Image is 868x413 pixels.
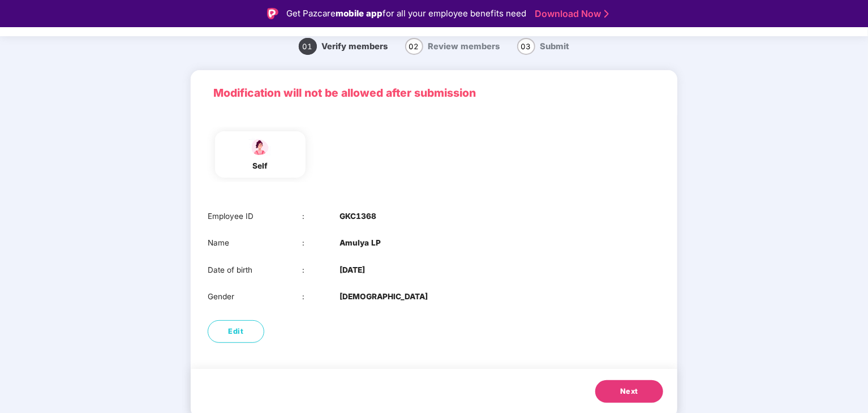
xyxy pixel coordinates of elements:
[322,41,388,51] span: Verify members
[208,210,302,222] div: Employee ID
[213,84,655,101] p: Modification will not be allowed after submission
[208,264,302,276] div: Date of birth
[286,7,526,20] div: Get Pazcare for all your employee benefits need
[302,210,340,222] div: :
[340,210,376,222] b: GKC1368
[540,41,570,51] span: Submit
[229,326,244,337] span: Edit
[208,237,302,249] div: Name
[267,8,278,19] img: Logo
[302,237,340,249] div: :
[340,237,381,249] b: Amulya LP
[246,137,274,157] img: svg+xml;base64,PHN2ZyBpZD0iU3BvdXNlX2ljb24iIHhtbG5zPSJodHRwOi8vd3d3LnczLm9yZy8yMDAwL3N2ZyIgd2lkdG...
[604,8,609,20] img: Stroke
[336,8,383,19] strong: mobile app
[340,291,428,303] b: [DEMOGRAPHIC_DATA]
[620,386,638,397] span: Next
[595,380,663,403] button: Next
[208,320,264,343] button: Edit
[405,38,423,55] span: 02
[302,291,340,303] div: :
[246,160,274,172] div: self
[428,41,500,51] span: Review members
[208,291,302,303] div: Gender
[299,38,317,55] span: 01
[517,38,535,55] span: 03
[340,264,365,276] b: [DATE]
[302,264,340,276] div: :
[535,8,605,20] a: Download Now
